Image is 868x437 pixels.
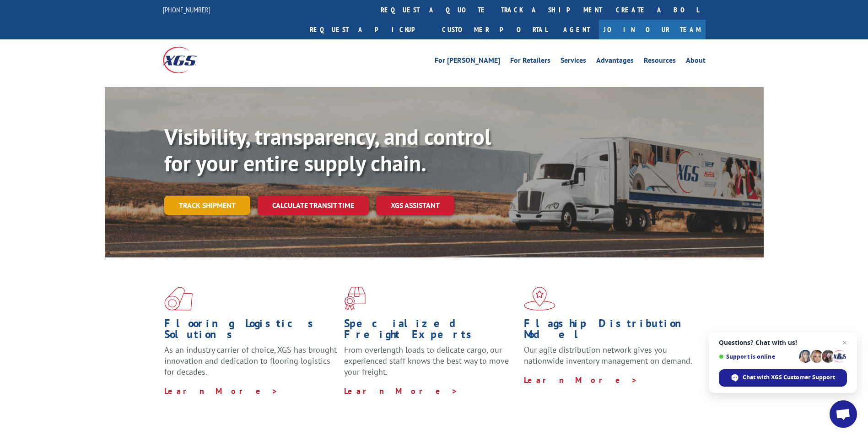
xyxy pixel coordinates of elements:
a: Learn More > [344,386,458,396]
div: Chat with XGS Customer Support [719,369,847,387]
h1: Flagship Distribution Model [524,318,697,344]
b: Visibility, transparency, and control for your entire supply chain. [164,122,491,177]
p: From overlength loads to delicate cargo, our experienced staff knows the best way to move your fr... [344,344,517,385]
a: Advantages [596,57,634,67]
span: Chat with XGS Customer Support [743,373,835,382]
img: xgs-icon-flagship-distribution-model-red [524,287,555,311]
a: Services [561,57,586,67]
h1: Specialized Freight Experts [344,318,517,344]
div: Open chat [830,400,857,428]
a: Track shipment [164,196,250,215]
a: [PHONE_NUMBER] [163,5,210,14]
img: xgs-icon-focused-on-flooring-red [344,287,366,311]
a: Agent [554,20,599,39]
a: About [686,57,706,67]
a: For Retailers [510,57,550,67]
span: As an industry carrier of choice, XGS has brought innovation and dedication to flooring logistics... [164,344,337,377]
a: Resources [644,57,676,67]
a: Request a pickup [303,20,435,39]
a: For [PERSON_NAME] [435,57,500,67]
a: Join Our Team [599,20,706,39]
span: Support is online [719,353,796,360]
a: Learn More > [164,386,278,396]
h1: Flooring Logistics Solutions [164,318,337,344]
span: Our agile distribution network gives you nationwide inventory management on demand. [524,344,692,366]
img: xgs-icon-total-supply-chain-intelligence-red [164,287,193,311]
a: Customer Portal [435,20,554,39]
span: Close chat [839,337,850,348]
a: Learn More > [524,375,638,385]
a: XGS ASSISTANT [376,196,454,215]
a: Calculate transit time [258,196,369,215]
span: Questions? Chat with us! [719,339,847,346]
